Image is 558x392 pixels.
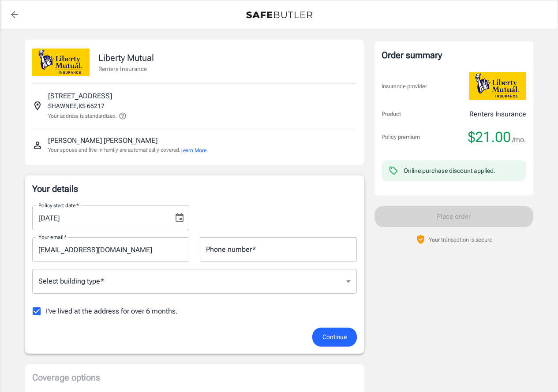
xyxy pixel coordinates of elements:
[32,183,357,195] p: Your details
[469,72,526,100] img: Liberty Mutual
[48,112,117,120] p: Your address is standardized.
[48,135,157,146] p: [PERSON_NAME] [PERSON_NAME]
[98,64,154,73] p: Renters Insurance
[382,110,401,119] p: Product
[171,209,188,227] button: Choose date, selected date is Oct 4, 2025
[32,49,90,76] img: Liberty Mutual
[200,237,357,262] input: Enter number
[46,306,178,317] span: I've lived at the address for over 6 months.
[32,140,43,150] svg: Insured person
[469,109,526,119] p: Renters Insurance
[382,49,526,62] div: Order summary
[38,233,67,241] label: Your email
[468,128,511,146] span: $21.00
[48,146,206,154] p: Your spouse and live-in family are automatically covered.
[382,82,427,91] p: Insurance provider
[32,101,43,111] svg: Insured address
[180,146,206,154] button: Learn More
[404,166,495,175] div: Online purchase discount applied.
[48,91,112,101] p: [STREET_ADDRESS]
[512,134,526,146] span: /mo.
[48,101,105,110] p: SHAWNEE , KS 66217
[6,6,23,23] a: back to quotes
[32,237,189,262] input: Enter email
[429,235,492,244] p: Your transaction is secure
[382,133,420,142] p: Policy premium
[322,332,347,343] span: Continue
[246,11,312,19] img: Back to quotes
[32,205,167,230] input: MM/DD/YYYY
[312,328,357,347] button: Continue
[38,202,79,209] label: Policy start date
[98,51,154,64] p: Liberty Mutual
